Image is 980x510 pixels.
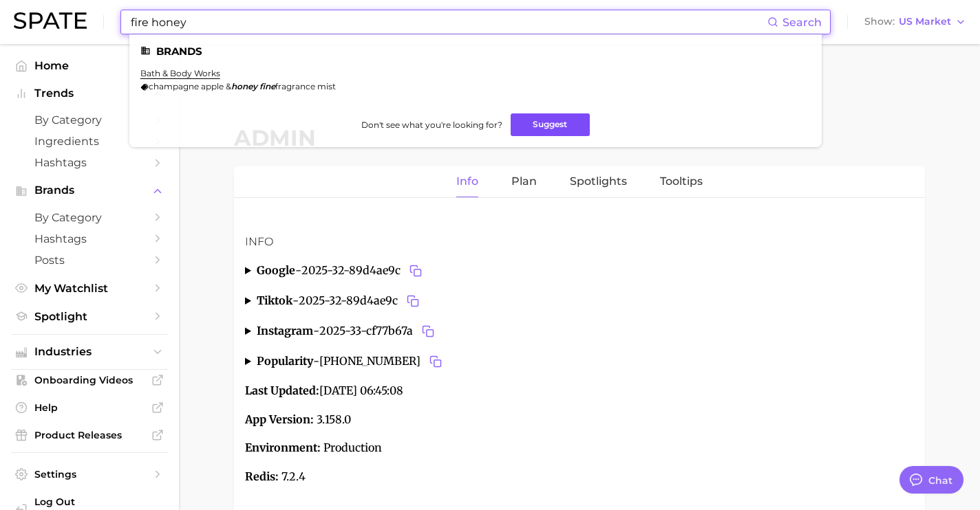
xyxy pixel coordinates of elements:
span: Help [34,401,145,414]
strong: instagram [257,324,313,337]
a: bath & body works [140,68,220,78]
span: 2025-33-cf77b67a [319,322,438,341]
a: Settings [11,464,168,485]
span: Show [864,18,895,25]
a: Ingredients [11,131,168,152]
summary: tiktok-2025-32-89d4ae9cCopy 2025-32-89d4ae9c to clipboard [245,291,914,311]
span: Settings [34,468,145,480]
span: by Category [34,113,145,126]
span: Trends [34,87,145,100]
span: Product Releases [34,429,145,441]
span: Industries [34,346,145,358]
button: Brands [11,180,168,201]
a: Plan [511,166,537,197]
span: Log Out [34,496,157,508]
strong: popularity [257,354,313,368]
span: champagne apple & [149,81,231,91]
p: [DATE] 06:45:08 [245,382,914,400]
li: Brands [140,45,811,57]
span: - [313,324,319,337]
span: Onboarding Videos [34,374,145,386]
a: Product Releases [11,425,168,445]
span: Ingredients [34,135,145,148]
strong: google [257,263,295,277]
button: Copy 2025-32-89d4ae9c to clipboard [403,291,423,311]
button: Industries [11,342,168,362]
em: fine [259,81,275,91]
strong: Environment: [245,441,321,454]
span: Hashtags [34,232,145,245]
summary: instagram-2025-33-cf77b67aCopy 2025-33-cf77b67a to clipboard [245,322,914,341]
strong: Last Updated: [245,384,319,397]
strong: tiktok [257,293,292,307]
strong: Redis: [245,469,279,483]
span: US Market [899,18,951,25]
summary: google-2025-32-89d4ae9cCopy 2025-32-89d4ae9c to clipboard [245,261,914,280]
span: by Category [34,211,145,224]
a: by Category [11,207,168,228]
span: fragrance mist [275,81,336,91]
p: 3.158.0 [245,411,914,429]
a: Hashtags [11,152,168,173]
span: Posts [34,254,145,267]
a: by Category [11,109,168,131]
span: 2025-32-89d4ae9c [301,261,425,280]
a: My Watchlist [11,278,168,299]
span: - [295,263,301,277]
button: ShowUS Market [861,13,970,31]
strong: App Version: [245,412,314,426]
em: honey [231,81,257,91]
button: Copy 2025-33-cf77b67a to clipboard [418,322,438,341]
span: Spotlight [34,310,145,323]
h3: Info [245,234,914,250]
button: Trends [11,83,168,104]
img: SPATE [14,12,87,29]
span: My Watchlist [34,282,145,295]
a: Help [11,397,168,418]
button: Copy 2025-32-89d4ae9c to clipboard [406,261,425,280]
a: Home [11,55,168,76]
span: - [313,354,319,368]
p: Production [245,439,914,457]
a: Tooltips [660,166,703,197]
span: - [292,293,299,307]
a: Spotlights [570,166,627,197]
span: Search [782,16,822,29]
span: Brands [34,184,145,197]
a: Posts [11,250,168,271]
span: Don't see what you're looking for? [361,120,502,130]
a: Onboarding Videos [11,370,168,390]
a: Spotlight [11,306,168,327]
span: Hashtags [34,156,145,169]
p: 7.2.4 [245,468,914,486]
button: Suggest [511,113,590,136]
span: 2025-32-89d4ae9c [299,291,423,311]
a: Hashtags [11,228,168,250]
span: [PHONE_NUMBER] [319,352,445,371]
a: Info [456,166,478,197]
input: Search here for a brand, industry, or ingredient [129,10,767,34]
span: Home [34,59,145,72]
button: Copy 2025-33-99328535 to clipboard [426,352,445,371]
summary: popularity-[PHONE_NUMBER]Copy 2025-33-99328535 to clipboard [245,352,914,371]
